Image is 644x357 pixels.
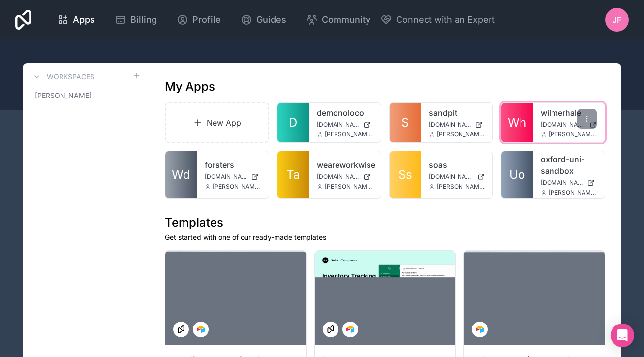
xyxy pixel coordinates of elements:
span: [PERSON_NAME][EMAIL_ADDRESS][DOMAIN_NAME] [325,130,373,138]
span: [DOMAIN_NAME] [541,121,585,129]
a: [DOMAIN_NAME] [205,173,261,181]
a: [DOMAIN_NAME] [429,121,485,129]
span: [DOMAIN_NAME] [429,173,474,181]
span: [DOMAIN_NAME] [429,121,471,129]
img: Airtable Logo [476,325,484,333]
a: soas [429,159,485,171]
span: Wd [172,167,190,183]
img: Airtable Logo [346,325,354,333]
span: [PERSON_NAME][EMAIL_ADDRESS][DOMAIN_NAME] [213,183,261,191]
span: Billing [130,13,157,27]
span: D [289,115,297,130]
a: Profile [169,9,229,31]
a: Guides [233,9,294,31]
span: [PERSON_NAME][EMAIL_ADDRESS][DOMAIN_NAME] [437,183,485,191]
span: Ss [399,167,412,183]
a: oxford-uni-sandbox [541,153,597,177]
a: wilmerhale [541,107,597,119]
img: Airtable Logo [197,325,205,333]
a: forsters [205,159,261,171]
span: [DOMAIN_NAME] [205,173,247,181]
a: sandpit [429,107,485,119]
span: Guides [256,13,286,27]
span: [DOMAIN_NAME] [541,179,583,187]
a: Billing [107,9,165,31]
button: Connect with an Expert [380,13,495,27]
a: [DOMAIN_NAME] [429,173,485,181]
span: [PERSON_NAME][EMAIL_ADDRESS][DOMAIN_NAME] [549,130,597,138]
a: Wh [501,103,533,142]
span: [PERSON_NAME] [35,91,92,100]
a: Ss [390,151,421,198]
a: demonoloco [317,107,373,119]
div: Open Intercom Messenger [611,324,634,347]
a: [PERSON_NAME] [31,87,141,104]
a: Ta [277,151,309,198]
span: Connect with an Expert [396,13,495,27]
span: Community [322,13,370,27]
a: D [277,103,309,142]
h1: My Apps [165,79,215,95]
span: Ta [286,167,300,183]
a: [DOMAIN_NAME] [317,121,373,129]
p: Get started with one of our ready-made templates [165,232,605,242]
span: S [401,115,409,130]
a: S [390,103,421,142]
a: Workspaces [31,71,94,83]
span: [DOMAIN_NAME] [317,121,359,129]
span: [PERSON_NAME][EMAIL_ADDRESS][DOMAIN_NAME] [549,189,597,196]
a: weareworkwise [317,159,373,171]
h1: Templates [165,215,605,230]
a: Wd [165,151,197,198]
span: [DOMAIN_NAME] [317,173,359,181]
span: Wh [508,115,526,130]
span: JF [613,14,621,26]
span: Apps [73,13,95,27]
a: [DOMAIN_NAME] [317,173,373,181]
h3: Workspaces [47,72,94,82]
a: [DOMAIN_NAME] [541,179,597,187]
a: New App [165,102,269,143]
a: Community [298,9,378,31]
a: [DOMAIN_NAME] [541,121,597,129]
a: Apps [49,9,103,31]
span: [PERSON_NAME][EMAIL_ADDRESS][DOMAIN_NAME] [437,130,485,138]
span: [PERSON_NAME][EMAIL_ADDRESS][DOMAIN_NAME] [325,183,373,191]
span: Profile [192,13,221,27]
a: Uo [501,151,533,198]
span: Uo [509,167,525,183]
